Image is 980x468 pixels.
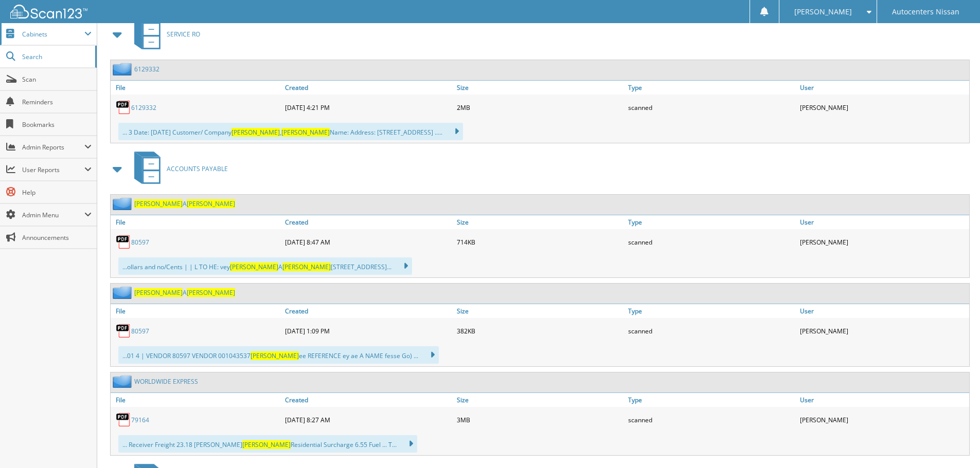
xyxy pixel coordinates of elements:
span: Help [22,188,92,197]
div: [DATE] 4:21 PM [282,97,454,118]
span: SERVICE RO [167,30,200,39]
div: scanned [626,409,797,430]
a: Type [626,81,797,95]
div: [PERSON_NAME] [797,321,969,341]
span: [PERSON_NAME] [282,263,331,271]
a: File [111,304,282,318]
img: PDF.png [116,234,131,250]
a: 80597 [131,238,149,247]
a: Created [282,393,454,407]
div: scanned [626,232,797,252]
a: Type [626,215,797,229]
a: Type [626,393,797,407]
a: User [797,393,969,407]
span: Bookmarks [22,120,92,129]
div: 382KB [454,321,626,341]
a: Size [454,393,626,407]
div: ...ollars and no/Cents | | L TO HE: vey A [STREET_ADDRESS]... [118,257,412,275]
iframe: Chat Widget [929,419,980,468]
a: Type [626,304,797,318]
span: [PERSON_NAME] [230,263,278,271]
span: [PERSON_NAME] [187,199,235,208]
span: [PERSON_NAME] [251,351,299,360]
img: folder2.png [113,63,134,76]
div: scanned [626,97,797,118]
a: Created [282,81,454,95]
span: ACCOUNTS PAYABLE [167,164,228,173]
div: ... 3 Date: [DATE] Customer/ Company , Name: Address: [STREET_ADDRESS] ..... [118,123,463,140]
a: Size [454,81,626,95]
a: User [797,81,969,95]
span: [PERSON_NAME] [231,128,280,137]
span: Admin Reports [22,143,84,152]
img: folder2.png [113,375,134,388]
span: [PERSON_NAME] [187,288,235,297]
div: [PERSON_NAME] [797,232,969,252]
img: scan123-logo-white.svg [10,5,87,18]
a: SERVICE RO [128,14,200,54]
a: Size [454,304,626,318]
span: Announcements [22,233,92,242]
img: folder2.png [113,286,134,299]
div: 3MB [454,409,626,430]
span: User Reports [22,165,84,174]
a: [PERSON_NAME]A[PERSON_NAME] [134,288,235,297]
div: [PERSON_NAME] [797,409,969,430]
a: User [797,215,969,229]
span: [PERSON_NAME] [281,128,330,137]
img: PDF.png [116,100,131,115]
div: 2MB [454,97,626,118]
img: PDF.png [116,323,131,339]
span: [PERSON_NAME] [134,288,183,297]
span: Scan [22,75,92,84]
a: Created [282,215,454,229]
span: [PERSON_NAME] [242,440,291,449]
a: 80597 [131,327,149,335]
span: Admin Menu [22,211,84,219]
a: File [111,393,282,407]
a: Size [454,215,626,229]
a: User [797,304,969,318]
span: Autocenters Nissan [892,9,959,15]
div: [PERSON_NAME] [797,97,969,118]
a: 79164 [131,416,149,424]
span: Cabinets [22,30,84,39]
div: ... Receiver Freight 23.18 [PERSON_NAME] Residential Surcharge 6.55 Fuel ... T... [118,435,417,453]
a: ACCOUNTS PAYABLE [128,148,228,189]
div: ...01 4 | VENDOR 80597 VENDOR 001043537 ee REFERENCE ey ae A NAME fesse Go) ... [118,346,439,364]
img: folder2.png [113,197,134,210]
a: [PERSON_NAME]A[PERSON_NAME] [134,199,235,208]
span: [PERSON_NAME] [794,9,852,15]
div: [DATE] 8:27 AM [282,409,454,430]
a: WORLDWIDE EXPRESS [134,377,198,386]
a: File [111,215,282,229]
div: scanned [626,321,797,341]
a: File [111,81,282,95]
div: [DATE] 8:47 AM [282,232,454,252]
span: Reminders [22,98,92,106]
img: PDF.png [116,412,131,427]
span: [PERSON_NAME] [134,199,183,208]
div: 714KB [454,232,626,252]
div: [DATE] 1:09 PM [282,321,454,341]
span: Search [22,52,90,61]
a: 6129332 [134,65,159,73]
a: Created [282,304,454,318]
a: 6129332 [131,103,156,112]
